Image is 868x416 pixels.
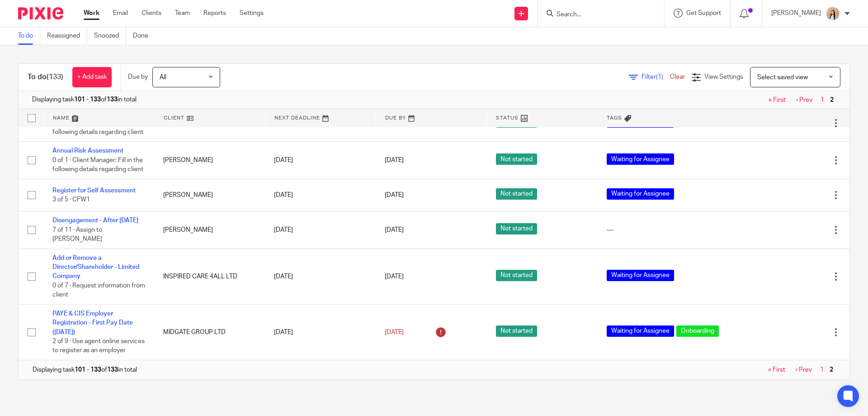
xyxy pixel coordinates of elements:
img: Pixie [18,7,63,19]
h1: To do [28,72,63,82]
td: MIDGATE GROUP LTD [154,304,265,360]
span: 0 of 1 · Client Manager: Fill in the following details regarding client [52,157,143,173]
td: INSPIRED CARE 4ALL LTD [154,249,265,304]
a: Done [133,27,155,45]
nav: pager [764,96,836,104]
a: Reports [203,9,226,18]
p: [PERSON_NAME] [771,9,821,18]
span: Not started [496,223,537,234]
a: « First [768,367,785,373]
input: Search [556,11,637,19]
span: [DATE] [385,273,404,280]
span: Not started [496,188,537,200]
span: 2 [827,364,835,375]
span: Onboarding [676,325,719,337]
span: Waiting for Assignee [607,325,674,337]
a: Reassigned [47,27,87,45]
div: --- [607,225,730,234]
span: (133) [47,73,63,81]
a: To do [18,27,40,45]
a: Team [175,9,190,18]
span: [DATE] [385,157,404,163]
p: Due by [128,72,148,81]
span: 3 of 5 · CFW1 [52,196,90,203]
span: Waiting for Assignee [607,153,674,165]
b: 101 - 133 [75,367,101,373]
td: [DATE] [265,211,376,249]
b: 101 - 133 [74,96,101,103]
img: Linkedin%20Posts%20-%20Client%20success%20stories%20(1).png [826,6,840,21]
span: 7 of 11 · Assign to [PERSON_NAME] [52,227,102,243]
a: Add or Remove a Director/Shareholder - Limited Company [52,255,139,280]
nav: pager [764,366,835,373]
span: Displaying task of in total [33,365,137,374]
span: Not started [496,153,537,165]
span: 0 of 7 · Request information from client [52,282,145,298]
span: Waiting for Assignee [607,188,674,200]
a: Work [84,9,99,18]
a: Annual Risk Assessment [52,148,123,154]
td: [PERSON_NAME] [154,142,265,179]
td: [DATE] [265,142,376,179]
span: Select saved view [757,74,808,81]
span: [DATE] [385,192,404,198]
span: Get Support [686,10,721,16]
span: Filter [642,74,670,80]
b: 133 [107,367,118,373]
a: 1 [820,367,824,373]
td: [DATE] [265,304,376,360]
span: Tags [607,115,622,120]
a: Snoozed [94,27,126,45]
td: [DATE] [265,249,376,304]
td: [PERSON_NAME] [154,179,265,211]
span: (1) [656,74,663,80]
a: 1 [821,97,824,103]
a: Clear [670,74,685,80]
span: Waiting for Assignee [607,270,674,281]
a: ‹ Prev [796,97,812,103]
a: Email [113,9,128,18]
a: Disengagement - After [DATE] [52,217,138,224]
a: « First [769,97,786,103]
span: 2 of 9 · Use agent online services to register as an employer [52,338,145,354]
a: Clients [142,9,161,18]
td: [PERSON_NAME] [154,211,265,249]
a: Register for Self Assessment [52,187,136,194]
td: [DATE] [265,179,376,211]
span: All [160,74,166,81]
span: 2 [828,95,836,105]
a: ‹ Prev [796,367,812,373]
span: View Settings [704,74,743,80]
span: [DATE] [385,227,404,233]
a: PAYE & CIS Employer Registration - First Pay Date ([DATE]) [52,311,133,335]
span: Not started [496,270,537,281]
span: Not started [496,325,537,337]
span: Displaying task of in total [32,95,137,104]
a: + Add task [72,67,112,87]
a: Settings [240,9,264,18]
b: 133 [107,96,118,103]
span: [DATE] [385,329,404,335]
